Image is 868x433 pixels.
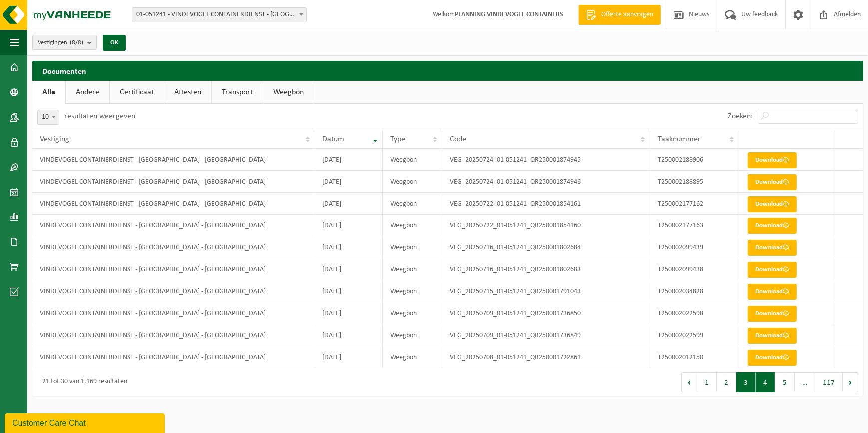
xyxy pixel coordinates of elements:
td: Weegbon [383,324,442,346]
td: VEG_20250709_01-051241_QR250001736849 [442,324,650,346]
td: T250002022599 [650,324,739,346]
td: Weegbon [383,346,442,368]
td: VEG_20250708_01-051241_QR250001722861 [442,346,650,368]
td: Weegbon [383,215,442,236]
td: T250002099438 [650,258,739,280]
td: T250002012150 [650,346,739,368]
h2: Documenten [32,61,863,80]
td: VINDEVOGEL CONTAINERDIENST - [GEOGRAPHIC_DATA] - [GEOGRAPHIC_DATA] [32,258,315,280]
td: [DATE] [315,193,383,215]
td: [DATE] [315,149,383,171]
a: Certificaat [110,81,164,104]
td: VEG_20250709_01-051241_QR250001736850 [442,302,650,324]
span: Datum [323,135,345,143]
span: 10 [37,110,59,125]
td: T250002099439 [650,236,739,258]
td: VINDEVOGEL CONTAINERDIENST - [GEOGRAPHIC_DATA] - [GEOGRAPHIC_DATA] [32,236,315,258]
a: Offerte aanvragen [578,5,661,25]
a: Download [748,328,797,344]
td: [DATE] [315,280,383,302]
td: [DATE] [315,346,383,368]
td: VINDEVOGEL CONTAINERDIENST - [GEOGRAPHIC_DATA] - [GEOGRAPHIC_DATA] [32,280,315,302]
a: Attesten [164,81,211,104]
a: Download [748,218,797,234]
a: Download [748,174,797,190]
strong: PLANNING VINDEVOGEL CONTAINERS [455,11,563,18]
span: … [795,372,815,392]
td: VINDEVOGEL CONTAINERDIENST - [GEOGRAPHIC_DATA] - [GEOGRAPHIC_DATA] [32,149,315,171]
button: OK [103,35,126,51]
td: [DATE] [315,258,383,280]
span: 10 [38,110,59,124]
td: Weegbon [383,236,442,258]
td: T250002177162 [650,193,739,215]
td: VINDEVOGEL CONTAINERDIENST - [GEOGRAPHIC_DATA] - [GEOGRAPHIC_DATA] [32,346,315,368]
button: Vestigingen(8/8) [32,35,97,50]
span: 01-051241 - VINDEVOGEL CONTAINERDIENST - OUDENAARDE - OUDENAARDE [132,7,307,22]
td: T250002022598 [650,302,739,324]
td: [DATE] [315,215,383,236]
div: 21 tot 30 van 1,169 resultaten [37,373,127,391]
span: 01-051241 - VINDEVOGEL CONTAINERDIENST - OUDENAARDE - OUDENAARDE [132,8,306,22]
span: Vestiging [40,135,69,143]
a: Weegbon [263,81,314,104]
td: VEG_20250724_01-051241_QR250001874946 [442,171,650,193]
span: Code [450,135,466,143]
iframe: chat widget [5,411,167,433]
button: Next [843,372,858,392]
button: 1 [697,372,717,392]
td: Weegbon [383,149,442,171]
button: 117 [815,372,843,392]
label: Zoeken: [728,113,753,121]
td: VINDEVOGEL CONTAINERDIENST - [GEOGRAPHIC_DATA] - [GEOGRAPHIC_DATA] [32,215,315,236]
label: resultaten weergeven [64,112,135,120]
td: [DATE] [315,171,383,193]
a: Transport [212,81,263,104]
td: VEG_20250716_01-051241_QR250001802683 [442,258,650,280]
td: Weegbon [383,302,442,324]
td: VINDEVOGEL CONTAINERDIENST - [GEOGRAPHIC_DATA] - [GEOGRAPHIC_DATA] [32,193,315,215]
td: VINDEVOGEL CONTAINERDIENST - [GEOGRAPHIC_DATA] - [GEOGRAPHIC_DATA] [32,302,315,324]
a: Download [748,240,797,256]
a: Alle [32,81,65,104]
td: VINDEVOGEL CONTAINERDIENST - [GEOGRAPHIC_DATA] - [GEOGRAPHIC_DATA] [32,171,315,193]
td: VEG_20250716_01-051241_QR250001802684 [442,236,650,258]
td: Weegbon [383,280,442,302]
td: VINDEVOGEL CONTAINERDIENST - [GEOGRAPHIC_DATA] - [GEOGRAPHIC_DATA] [32,324,315,346]
td: T250002188895 [650,171,739,193]
td: Weegbon [383,258,442,280]
a: Andere [66,81,109,104]
a: Download [748,350,797,366]
button: 4 [756,372,775,392]
count: (8/8) [70,39,83,46]
td: VEG_20250715_01-051241_QR250001791043 [442,280,650,302]
td: Weegbon [383,171,442,193]
a: Download [748,284,797,300]
a: Download [748,196,797,212]
span: Offerte aanvragen [599,10,656,20]
a: Download [748,306,797,322]
td: VEG_20250724_01-051241_QR250001874945 [442,149,650,171]
button: 2 [717,372,736,392]
td: [DATE] [315,324,383,346]
td: [DATE] [315,236,383,258]
a: Download [748,152,797,168]
span: Type [390,135,405,143]
td: VEG_20250722_01-051241_QR250001854160 [442,215,650,236]
td: T250002034828 [650,280,739,302]
td: T250002188906 [650,149,739,171]
button: 3 [736,372,756,392]
td: T250002177163 [650,215,739,236]
td: Weegbon [383,193,442,215]
td: [DATE] [315,302,383,324]
td: VEG_20250722_01-051241_QR250001854161 [442,193,650,215]
button: 5 [775,372,795,392]
span: Vestigingen [38,35,83,50]
button: Previous [681,372,697,392]
span: Taaknummer [658,135,701,143]
a: Download [748,262,797,278]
